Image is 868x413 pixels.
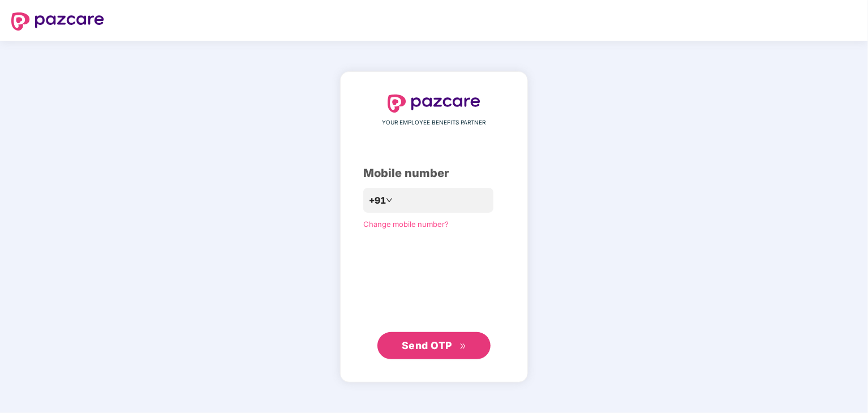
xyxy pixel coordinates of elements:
[383,118,486,127] span: YOUR EMPLOYEE BENEFITS PARTNER
[11,12,104,31] img: logo
[386,197,393,204] span: down
[369,193,386,208] span: +91
[377,332,491,359] button: Send OTPdouble-right
[388,94,480,113] img: logo
[363,165,505,182] div: Mobile number
[459,343,467,350] span: double-right
[402,339,452,351] span: Send OTP
[363,220,449,229] a: Change mobile number?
